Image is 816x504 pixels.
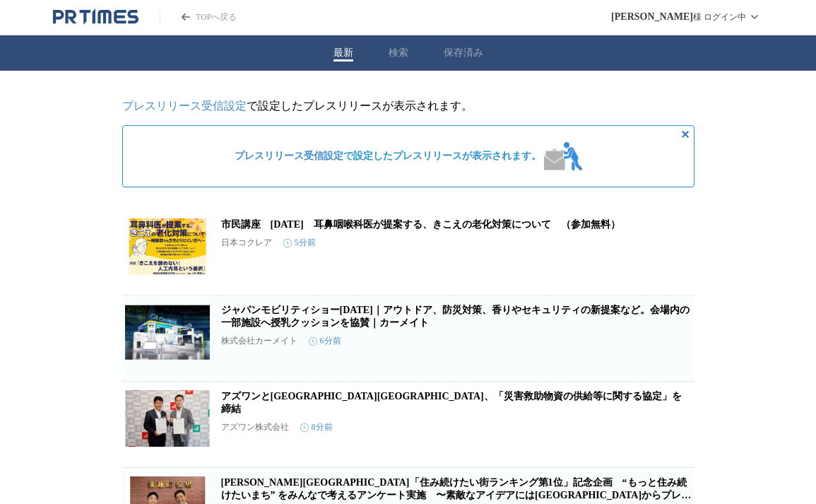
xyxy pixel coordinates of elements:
button: 最新 [333,47,353,59]
img: 市民講座 10/30 (木) 耳鼻咽喉科医が提案する、きこえの老化対策について （参加無料） [125,218,210,275]
p: 日本コクレア [221,237,272,249]
button: 非表示にする [677,126,694,143]
a: 市民講座 [DATE] 耳鼻咽喉科医が提案する、きこえの老化対策について （参加無料） [221,219,620,230]
time: 5分前 [283,237,316,249]
time: 8分前 [300,421,333,433]
time: 6分前 [309,335,341,347]
span: [PERSON_NAME] [611,11,693,23]
a: PR TIMESのトップページはこちら [160,11,237,23]
a: プレスリリース受信設定 [235,151,343,161]
button: 保存済み [444,47,483,59]
button: 検索 [389,47,408,59]
p: 株式会社カーメイト [221,335,297,347]
span: で設定したプレスリリースが表示されます。 [235,150,541,163]
p: で設定したプレスリリースが表示されます。 [122,99,694,114]
img: アズワンと大阪市西区、「災害救助物資の供給等に関する協定」を締結 [125,390,210,447]
img: ジャパンモビリティショー2025｜アウトドア、防災対策、香りやセキュリティの新提案など。会場内の一部施設へ授乳クッションを協賛｜カーメイト [125,304,210,361]
a: プレスリリース受信設定 [122,100,247,112]
a: PR TIMESのトップページはこちら [53,8,138,25]
p: アズワン株式会社 [221,421,289,433]
a: アズワンと[GEOGRAPHIC_DATA][GEOGRAPHIC_DATA]、「災害救助物資の供給等に関する協定」を締結 [221,391,682,414]
a: ジャパンモビリティショー[DATE]｜アウトドア、防災対策、香りやセキュリティの新提案など。会場内の一部施設へ授乳クッションを協賛｜カーメイト [221,305,690,328]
